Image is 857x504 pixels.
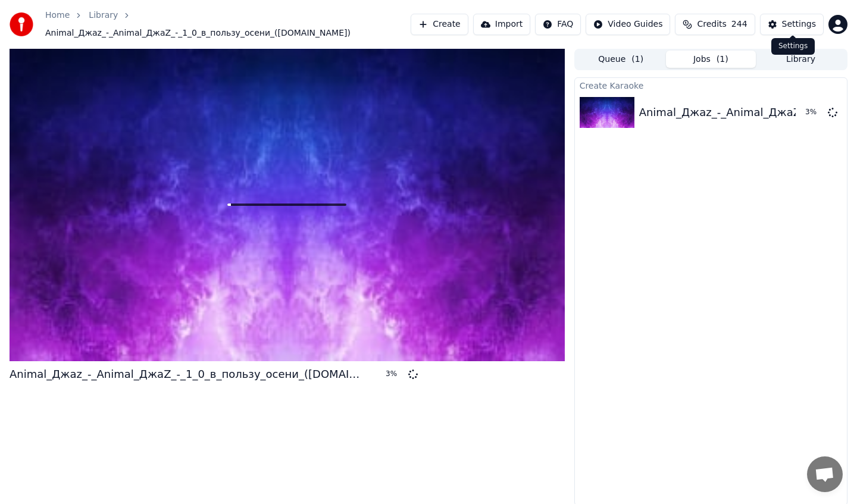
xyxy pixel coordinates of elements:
button: Video Guides [586,14,670,35]
button: Jobs [666,51,756,68]
img: youka [10,12,33,36]
a: Library [89,10,118,21]
button: Credits244 [675,14,755,35]
div: 3 % [386,370,404,379]
button: Library [756,51,846,68]
span: Animal_Джаz_-_Animal_ДжаZ_-_1_0_в_пользу_осени_([DOMAIN_NAME]) [45,27,351,39]
span: ( 1 ) [717,54,728,65]
button: Settings [760,14,824,35]
span: 244 [731,18,747,30]
div: Settings [771,38,815,55]
nav: breadcrumb [45,10,411,39]
button: Queue [576,51,666,68]
div: 3 % [805,108,823,117]
button: Create [411,14,468,35]
div: Animal_Джаz_-_Animal_ДжаZ_-_1_0_в_пользу_осени_([DOMAIN_NAME]) [10,366,367,383]
div: Create Karaoke [575,78,847,92]
a: Home [45,10,70,21]
button: Import [473,14,530,35]
span: ( 1 ) [631,54,643,65]
button: FAQ [535,14,581,35]
span: Credits [697,18,726,30]
div: Settings [782,18,816,30]
div: Open chat [807,456,843,492]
